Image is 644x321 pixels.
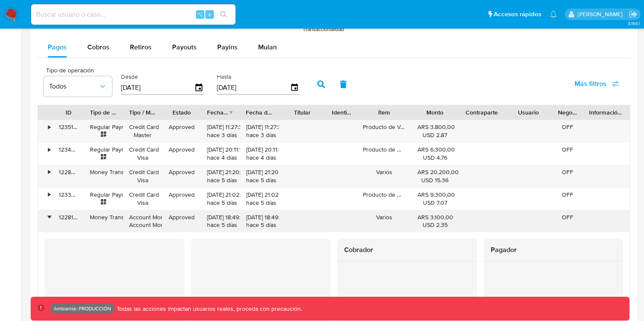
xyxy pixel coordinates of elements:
span: Accesos rápidos [494,10,541,19]
p: Todas las acciones impactan usuarios reales, proceda con precaución. [115,305,302,313]
p: Ambiente: PRODUCCIÓN [54,307,111,310]
a: Notificaciones [550,11,557,18]
p: joaquin.dolcemascolo@mercadolibre.com [578,10,626,18]
button: search-icon [215,9,232,20]
span: s [208,10,211,18]
span: ⌥ [197,10,203,18]
span: 3.156.1 [628,20,640,27]
input: Buscar usuario o caso... [31,9,236,20]
a: Salir [629,10,638,19]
